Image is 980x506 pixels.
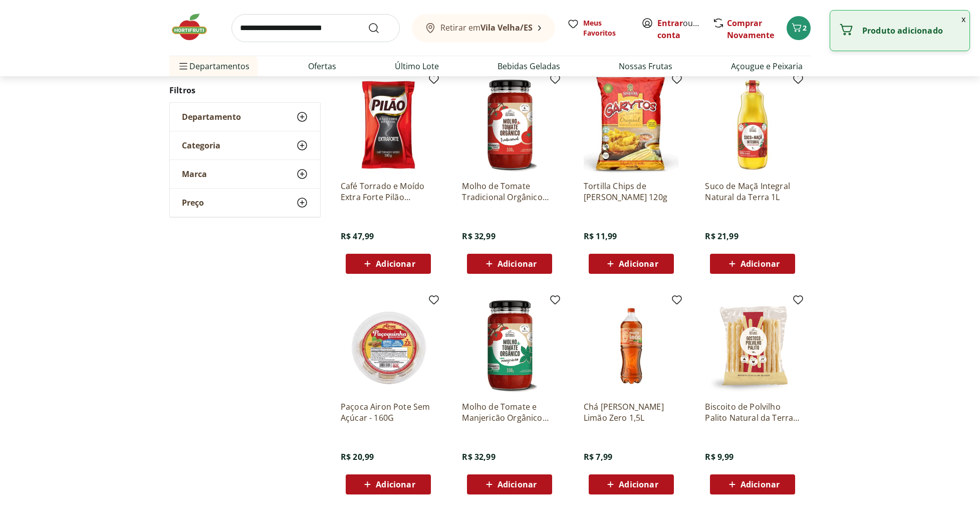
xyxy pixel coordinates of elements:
button: Adicionar [346,254,431,274]
span: R$ 7,99 [584,451,612,462]
img: Molho de Tomate Tradicional Orgânico Natural Da Terra 330g [462,77,557,173]
span: ou [657,17,702,41]
a: Ofertas [308,60,336,72]
span: R$ 11,99 [584,231,617,242]
span: Preço [182,198,204,208]
h2: Filtros [169,80,321,100]
a: Meus Favoritos [567,18,629,38]
button: Adicionar [589,474,674,494]
span: R$ 32,99 [462,451,495,462]
a: Molho de Tomate Tradicional Orgânico Natural Da Terra 330g [462,181,557,203]
span: Adicionar [498,260,537,268]
img: Hortifruti [169,12,219,42]
span: Adicionar [498,480,537,488]
span: Meus Favoritos [583,18,629,38]
button: Fechar notificação [957,11,969,28]
a: Chá [PERSON_NAME] Limão Zero 1,5L [584,401,679,423]
span: Adicionar [619,480,658,488]
span: R$ 20,99 [341,451,374,462]
a: Criar conta [657,18,712,41]
span: Retirar em [440,23,533,32]
a: Suco de Maçã Integral Natural da Terra 1L [705,181,800,203]
span: Adicionar [376,480,415,488]
button: Adicionar [346,474,431,494]
button: Adicionar [710,254,795,274]
span: Adicionar [741,480,780,488]
button: Adicionar [467,254,552,274]
span: Adicionar [376,260,415,268]
a: Nossas Frutas [619,60,672,72]
button: Departamento [170,103,320,131]
input: search [231,14,400,42]
button: Categoria [170,131,320,159]
img: Suco de Maçã Integral Natural da Terra 1L [705,77,800,173]
img: Tortilla Chips de Milho Garytos Sequoia 120g [584,77,679,173]
a: Comprar Novamente [727,18,774,41]
img: Biscoito de Polvilho Palito Natural da Terra 100g [705,298,800,393]
a: Biscoito de Polvilho Palito Natural da Terra 100g [705,401,800,423]
a: Café Torrado e Moído Extra Forte Pilão Almofada 500g [341,181,436,203]
button: Submit Search [368,22,392,34]
span: 2 [803,23,807,33]
button: Menu [177,54,189,78]
a: Entrar [657,18,683,29]
span: R$ 9,99 [705,451,733,462]
a: Tortilla Chips de [PERSON_NAME] 120g [584,181,679,203]
p: Produto adicionado [862,26,961,36]
button: Marca [170,160,320,188]
button: Retirar emVila Velha/ES [412,14,555,42]
span: Marca [182,169,207,179]
a: Molho de Tomate e Manjericão Orgânico Natural Da Terra 330g [462,401,557,423]
span: R$ 21,99 [705,231,738,242]
button: Adicionar [589,254,674,274]
button: Adicionar [710,474,795,494]
a: Açougue e Peixaria [731,60,803,72]
span: R$ 47,99 [341,231,374,242]
button: Preço [170,189,320,217]
a: Paçoca Airon Pote Sem Açúcar - 160G [341,401,436,423]
span: Departamentos [177,54,250,78]
img: Molho de Tomate e Manjericão Orgânico Natural Da Terra 330g [462,298,557,393]
span: Departamento [182,112,241,122]
img: Chá Matte Leão Limão Zero 1,5L [584,298,679,393]
a: Bebidas Geladas [498,60,560,72]
span: Categoria [182,140,220,150]
span: Adicionar [741,260,780,268]
b: Vila Velha/ES [480,22,533,33]
span: Adicionar [619,260,658,268]
button: Carrinho [787,16,811,40]
button: Adicionar [467,474,552,494]
img: Paçoca Airon Pote Sem Açúcar - 160G [341,298,436,393]
img: Café Torrado e Moído Extra Forte Pilão Almofada 500g [341,77,436,173]
a: Último Lote [395,60,439,72]
span: R$ 32,99 [462,231,495,242]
